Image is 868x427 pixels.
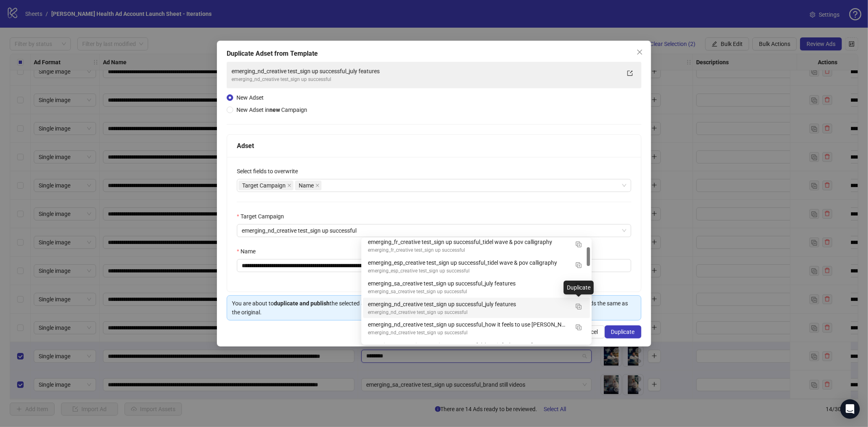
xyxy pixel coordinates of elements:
div: emerging_nd_creative test_sign up successful_july features [232,67,620,76]
span: close [287,183,291,187]
div: Adset [237,141,631,151]
strong: new [269,107,280,113]
img: Duplicate [576,242,582,247]
div: emerging_fr_creative test_sign up successful [368,246,569,254]
img: Duplicate [576,304,582,309]
span: Target Campaign [242,181,286,190]
span: Duplicate [611,329,635,335]
img: Duplicate [576,325,582,330]
button: Duplicate [572,300,585,313]
div: emerging_esp_creative test_sign up successful [368,267,569,275]
span: Name [295,181,321,190]
input: Name [237,259,631,272]
div: emerging_esp_creative test_sign up successful_tidel wave & pov calligraphy [368,258,569,267]
label: Target Campaign [237,212,289,221]
div: emerging_nd_creative test_sign up successful [368,329,569,337]
div: emerging_sa_creative test_sign up successful_how it feels to use heidi [363,339,590,359]
button: Duplicate [572,320,585,333]
span: Name [299,181,314,190]
div: emerging_fr_creative test_sign up successful_tidel wave & pov calligraphy [363,235,590,256]
button: Close [633,46,646,59]
span: emerging_nd_creative test_sign up successful [242,224,626,237]
span: close [315,183,319,187]
button: Duplicate [572,237,585,251]
div: emerging_nd_creative test_sign up successful [232,76,620,83]
span: close [636,49,643,55]
div: emerging_nd_creative test_sign up successful_how it feels to use [PERSON_NAME] [368,320,569,329]
div: Duplicate Adset from Template [227,49,641,59]
div: emerging_nd_creative test_sign up successful_how it feels to use Heidi [363,318,590,339]
div: Open Intercom Messenger [840,399,860,419]
button: Duplicate [572,258,585,271]
div: emerging_nd_creative test_sign up successful_july features [368,300,569,309]
div: emerging_nd_creative test_sign up successful [368,309,569,316]
div: emerging_sa_creative test_sign up successful [368,288,569,296]
img: Duplicate [576,262,582,268]
div: Duplicate [564,281,594,294]
strong: duplicate and publish [274,300,330,307]
span: New Adset [236,94,264,101]
div: emerging_sa_creative test_sign up successful_july features [363,277,590,298]
label: Name [237,247,261,256]
div: emerging_fr_creative test_sign up successful_tidel wave & pov calligraphy [368,237,569,246]
span: New Adset in Campaign [236,107,307,113]
div: emerging_nd_creative test_sign up successful_july features [363,298,590,318]
div: You are about to the selected adset without any ads, overwriting adset's and keeping all other fi... [232,299,636,317]
button: Duplicate [605,325,641,338]
label: Select fields to overwrite [237,167,303,176]
span: export [627,70,633,76]
div: emerging_sa_creative test_sign up successful_how it feels to use [PERSON_NAME] [368,341,569,350]
div: emerging_sa_creative test_sign up successful_july features [368,279,569,288]
button: Duplicate [572,279,585,292]
div: emerging_esp_creative test_sign up successful_tidel wave & pov calligraphy [363,256,590,277]
span: Target Campaign [238,181,293,190]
